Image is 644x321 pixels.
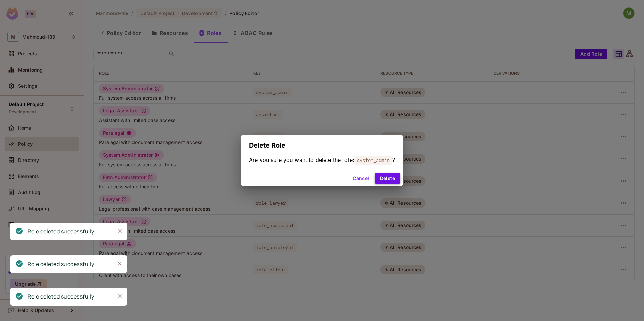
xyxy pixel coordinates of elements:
[28,260,94,268] div: Role deleted successfully
[241,135,403,156] h2: Delete Role
[354,156,392,165] span: system_admin
[28,292,94,301] div: Role deleted successfully
[249,156,395,164] span: Are you sure you want to delete the role: ?
[28,227,94,236] div: Role deleted successfully
[115,291,125,301] button: Close
[115,226,125,236] button: Close
[350,173,372,184] button: Cancel
[115,259,125,269] button: Close
[375,173,400,184] button: Delete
